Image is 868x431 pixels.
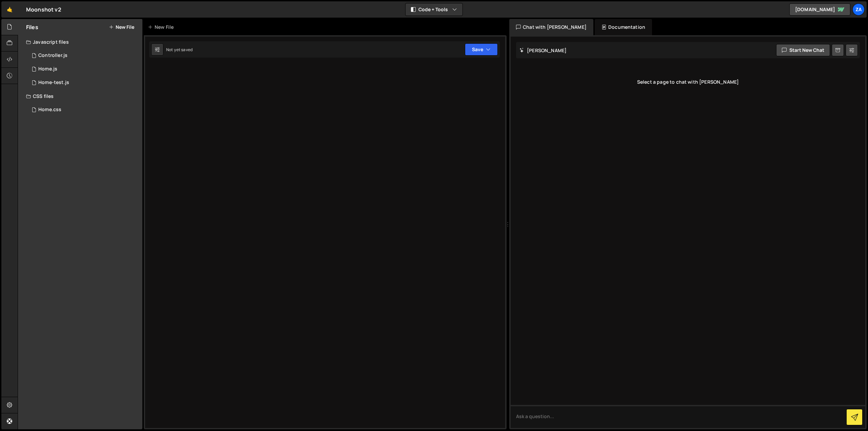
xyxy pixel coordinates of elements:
[509,19,593,35] div: Chat with [PERSON_NAME]
[38,66,57,72] div: Home.js
[18,35,142,49] div: Javascript files
[26,23,38,31] h2: Files
[789,3,850,16] a: [DOMAIN_NAME]
[1,1,18,18] a: 🤙
[595,19,652,35] div: Documentation
[38,80,69,86] div: Home-test.js
[852,3,865,16] a: Za
[465,43,498,56] button: Save
[519,47,567,54] h2: [PERSON_NAME]
[166,47,193,53] div: Not yet saved
[148,24,176,30] div: New File
[18,89,142,103] div: CSS files
[26,5,61,14] div: Moonshot v2
[38,107,61,113] div: Home.css
[406,3,462,16] button: Code + Tools
[776,44,830,56] button: Start new chat
[26,49,142,62] div: 15117/43387.js
[26,76,142,89] div: 15117/40681.js
[38,53,67,59] div: Controller.js
[26,103,142,117] div: 15117/39879.css
[109,24,134,30] button: New File
[26,62,142,76] div: 15117/39540.js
